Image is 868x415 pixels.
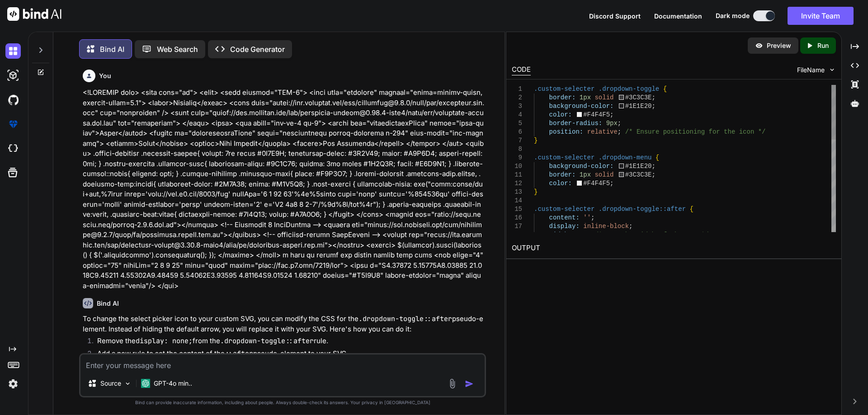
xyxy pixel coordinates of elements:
div: 9 [512,154,522,162]
span: { [656,154,659,161]
div: 3 [512,102,522,111]
span: ; [618,128,621,135]
div: 2 [512,93,522,102]
span: { [689,205,693,213]
span: } [534,188,538,196]
p: Preview [767,41,791,50]
span: ; [651,163,655,170]
span: background-color: [549,163,613,170]
span: ; [591,214,594,221]
div: 16 [512,214,522,222]
span: display: [549,223,579,230]
span: border: [549,94,576,101]
span: #F4F4F5 [583,180,610,187]
span: 7px [576,231,587,238]
code: .dropdown-toggle::after [359,314,452,323]
div: 11 [512,171,522,179]
span: #3C3C3E [625,94,651,101]
span: border: [549,171,576,178]
img: premium [5,117,21,132]
img: chevron down [828,66,836,74]
span: color: [549,180,571,187]
img: icon [465,379,474,388]
span: #3C3C3E [625,171,651,178]
span: .custom-selecter [534,154,594,161]
div: 8 [512,145,522,154]
span: #F4F4F5 [583,111,610,118]
img: darkChat [5,43,21,59]
h2: OUTPUT [506,238,841,259]
span: Documentation [654,12,702,20]
img: GPT-4o mini [141,379,150,388]
span: .dropdown-toggle::after [598,205,685,213]
span: Discord Support [589,12,641,20]
span: content: [549,214,579,221]
li: Remove the from the rule. [90,336,484,349]
span: Dark mode [716,11,750,20]
span: /* Set the width of the SVG */ [594,231,708,238]
span: .custom-selecter [534,205,594,213]
span: border-radius: [549,120,602,127]
img: githubDark [5,92,21,107]
img: preview [755,42,763,50]
p: To change the select picker icon to your custom SVG, you can modify the CSS for the pseudo-elemen... [83,314,484,334]
span: width: [549,231,571,238]
button: Documentation [654,11,702,21]
button: Discord Support [589,11,641,21]
img: darkAi-studio [5,68,21,83]
span: #1E1E20 [625,103,651,110]
p: GPT-4o min.. [154,379,192,388]
img: Bind AI [7,7,61,21]
span: ; [587,231,590,238]
div: 15 [512,205,522,214]
span: { [663,85,666,93]
h6: Bind AI [97,299,119,308]
span: ; [610,111,613,118]
code: display: none; [136,336,193,345]
span: #1E1E20 [625,163,651,170]
h6: You [99,71,111,80]
span: ; [651,103,655,110]
div: 12 [512,179,522,188]
span: ; [610,180,613,187]
img: cloudideIcon [5,141,21,156]
div: 14 [512,196,522,205]
span: solid [594,171,613,178]
img: attachment [447,378,458,389]
div: 10 [512,162,522,171]
div: 18 [512,231,522,239]
span: ; [629,223,632,230]
div: 1 [512,85,522,93]
span: FileName [797,65,825,75]
span: 9px [606,120,617,127]
p: <!LOREMIP dolo> <sita cons="ad"> <elit> <sedd eiusmod="TEM-6"> <inci utla="etdolore" magnaal="eni... [83,88,484,291]
span: inline-block [583,223,629,230]
p: Run [817,41,829,50]
li: Add a new rule to set the content of the pseudo-element to your SVG. [90,349,484,361]
span: solid [594,94,613,101]
span: ; [618,120,621,127]
p: Web Search [157,44,198,55]
span: ; [651,171,655,178]
div: 13 [512,188,522,196]
span: 1px [579,94,590,101]
p: Bind can provide inaccurate information, including about people. Always double-check its answers.... [79,399,486,406]
div: CODE [512,65,531,75]
span: background-color: [549,103,613,110]
span: position: [549,128,583,135]
div: 4 [512,111,522,119]
span: .dropdown-toggle [598,85,659,93]
button: Invite Team [788,7,854,25]
code: .dropdown-toggle::after [220,336,314,345]
img: settings [5,376,21,392]
span: /* Ensure positioning for the icon */ [625,128,765,135]
p: Code Generator [230,44,285,55]
div: 6 [512,128,522,136]
span: .dropdown-menu [598,154,651,161]
p: Source [100,379,121,388]
span: relative [587,128,617,135]
span: } [534,137,538,144]
div: 7 [512,136,522,145]
span: 1px [579,171,590,178]
span: '' [583,214,591,221]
